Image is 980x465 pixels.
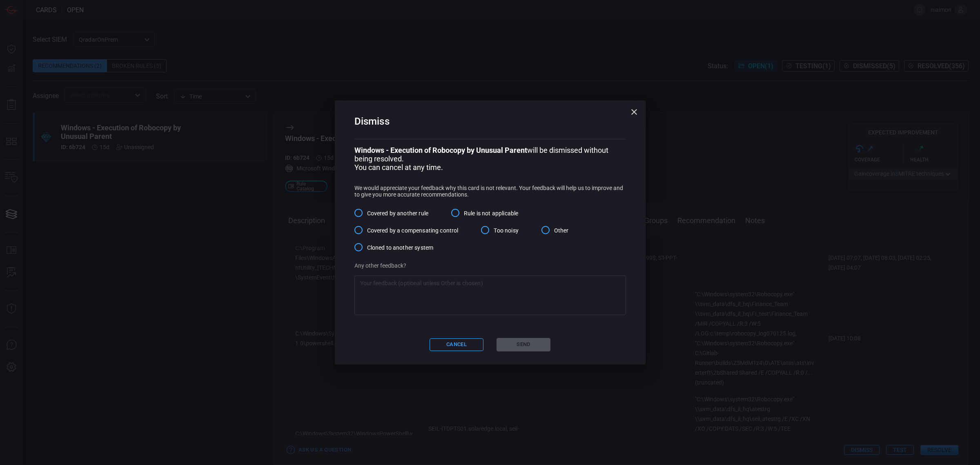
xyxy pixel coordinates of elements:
[554,226,569,235] span: Other
[367,244,434,252] span: Cloned to another system
[354,114,626,139] h2: Dismiss
[367,209,428,218] span: Covered by another rule
[464,209,518,218] span: Rule is not applicable
[354,146,527,154] b: Windows - Execution of Robocopy by Unusual Parent
[367,226,459,235] span: Covered by a compensating control
[354,163,626,172] p: You can cancel at any time.
[354,146,626,163] p: will be dismissed without being resolved.
[430,338,483,351] button: Cancel
[354,262,626,269] p: Any other feedback?
[354,185,626,198] p: We would appreciate your feedback why this card is not relevant. Your feedback will help us to im...
[494,226,518,235] span: Too noisy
